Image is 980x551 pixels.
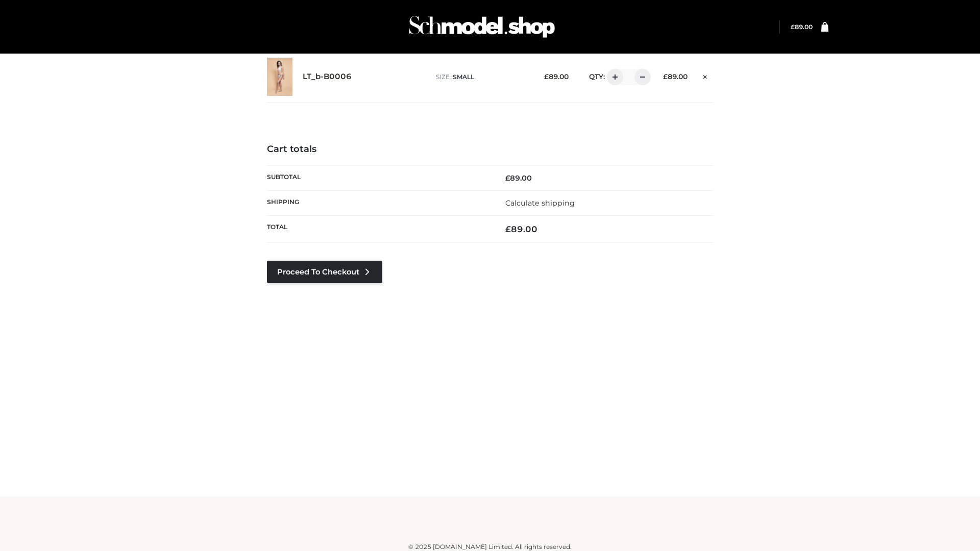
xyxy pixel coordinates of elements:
span: £ [505,173,510,183]
bdi: 89.00 [505,224,537,234]
a: Remove this item [698,69,713,82]
bdi: 89.00 [791,23,813,31]
th: Shipping [267,190,490,215]
span: £ [544,72,549,81]
bdi: 89.00 [663,72,688,81]
p: size : [436,72,528,82]
th: Total [267,216,490,243]
th: Subtotal [267,165,490,190]
bdi: 89.00 [505,173,532,183]
span: £ [505,224,511,234]
h4: Cart totals [267,144,713,155]
div: QTY: [579,69,647,85]
span: £ [791,23,795,31]
a: LT_b-B0006 [303,72,352,82]
a: Calculate shipping [505,198,575,208]
span: SMALL [453,73,474,81]
img: Schmodel Admin 964 [405,7,558,47]
a: Proceed to Checkout [267,261,382,283]
bdi: 89.00 [544,72,569,81]
a: £89.00 [791,23,813,31]
span: £ [663,72,668,81]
